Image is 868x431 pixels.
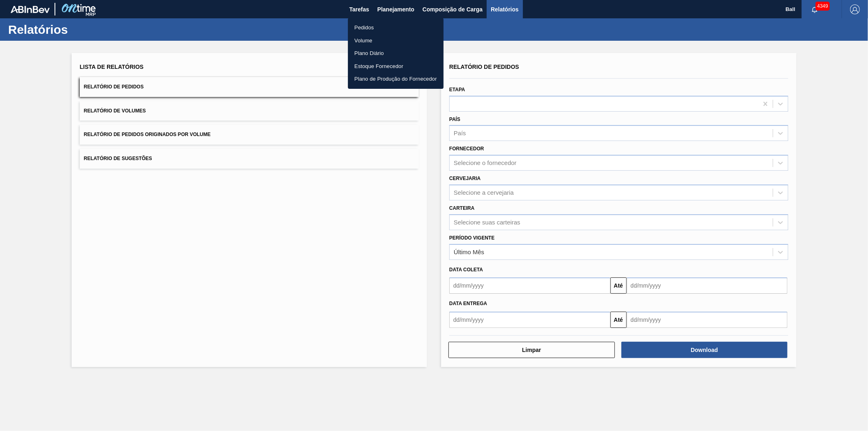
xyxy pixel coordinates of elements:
[348,60,444,73] a: Estoque Fornecedor
[348,34,444,47] a: Volume
[348,47,444,60] a: Plano Diário
[348,21,444,34] a: Pedidos
[348,73,444,86] a: Plano de Produção do Fornecedor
